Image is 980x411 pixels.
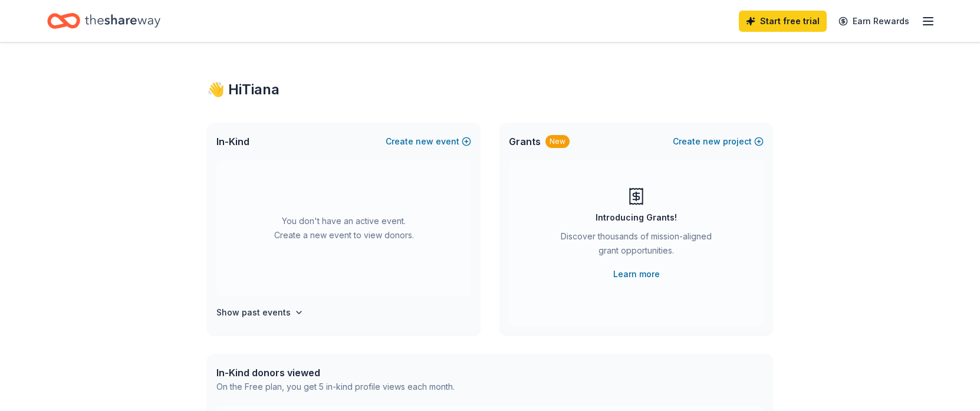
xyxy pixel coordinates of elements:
button: Show past events [216,305,304,320]
div: 👋 Hi Tiana [207,80,773,99]
button: Createnewevent [386,134,471,149]
div: Discover thousands of mission-aligned grant opportunities. [556,229,716,262]
div: You don't have an active event. Create a new event to view donors. [216,160,471,296]
span: new [703,134,721,149]
div: In-Kind donors viewed [216,366,455,380]
span: Grants [509,134,541,149]
span: In-Kind [216,134,249,149]
a: Home [47,7,160,35]
a: Learn more [613,267,660,281]
div: New [545,135,570,148]
button: Createnewproject [673,134,764,149]
a: Earn Rewards [831,11,916,32]
span: new [416,134,433,149]
div: Introducing Grants! [596,211,677,225]
div: On the Free plan, you get 5 in-kind profile views each month. [216,380,455,394]
h4: Show past events [216,305,291,320]
a: Start free trial [739,11,827,32]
